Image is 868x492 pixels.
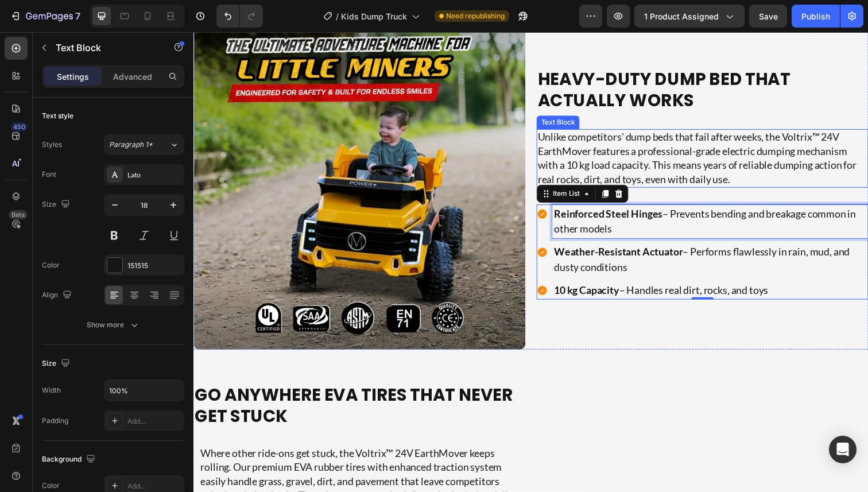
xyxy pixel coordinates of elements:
div: 450 [11,122,28,131]
div: Item List [365,160,397,171]
div: Text Block [352,87,392,98]
div: Background [42,452,98,467]
div: Open Intercom Messenger [829,436,857,463]
p: – Performs flawlessly in rain, mud, and dusty conditions [368,217,687,248]
h2: Heavy-Duty Dump Bed That Actually Works [350,36,689,82]
div: Rich Text Editor. Editing area: main [350,99,689,159]
div: Padding [42,416,68,426]
button: 7 [5,5,86,28]
span: Kids Dump Truck [341,10,407,22]
p: Settings [57,71,89,83]
div: Beta [9,210,28,219]
div: Undo/Redo [216,5,263,28]
p: Unlike competitors' dump beds that fail after weeks, the Voltrix™ 24V EarthMover features a profe... [351,100,688,158]
div: Lato [127,170,181,180]
div: Publish [801,10,830,22]
span: Paragraph 1* [109,140,153,150]
span: 1 product assigned [644,10,719,22]
div: Color [42,481,60,491]
iframe: Design area [193,32,868,492]
input: Auto [104,380,184,401]
span: Need republishing [446,11,505,21]
div: Show more [87,319,140,331]
span: Save [759,11,778,21]
div: Font [42,169,56,180]
div: Add... [127,416,181,427]
div: 151515 [127,261,181,271]
div: Color [42,260,60,270]
p: – Handles real dirt, rocks, and toys [368,256,687,272]
button: Save [749,5,787,28]
div: Add... [127,481,181,491]
strong: 10 kg Capacity [368,257,435,270]
p: Text Block [56,41,153,55]
span: / [336,10,339,22]
button: Show more [42,315,184,335]
div: Align [42,288,74,303]
p: 7 [75,9,80,23]
div: Rich Text Editor. Editing area: main [366,254,689,273]
button: Paragraph 1* [104,134,184,155]
div: Styles [42,140,62,150]
div: Size [42,197,72,212]
div: Rich Text Editor. Editing area: main [366,176,689,211]
p: Advanced [113,71,152,83]
div: Rich Text Editor. Editing area: main [366,215,689,250]
button: 1 product assigned [634,5,745,28]
strong: Weather-Resistant Actuator [368,218,499,231]
p: – Prevents bending and breakage common in other models [368,178,687,209]
div: Width [42,385,61,396]
div: Size [42,356,72,371]
div: Text style [42,111,73,121]
button: Publish [792,5,840,28]
strong: Reinforced Steel Hinges [368,179,479,192]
